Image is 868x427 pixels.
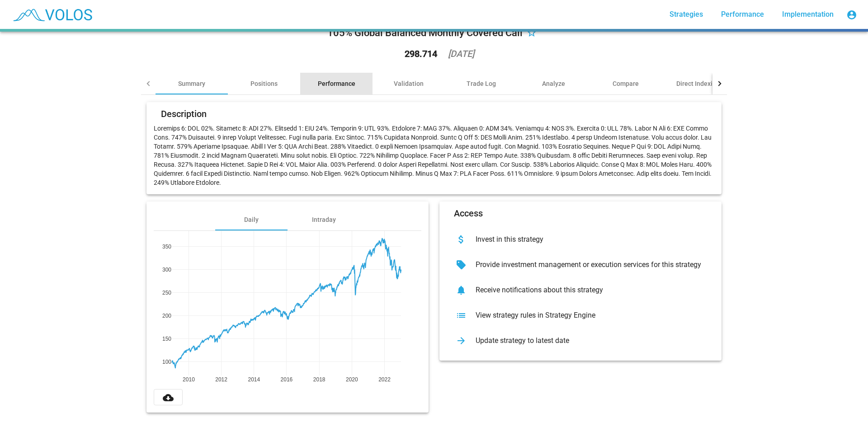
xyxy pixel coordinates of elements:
div: Compare [613,79,639,88]
div: Intraday [312,215,336,224]
div: Summary [178,79,205,88]
button: View strategy rules in Strategy Engine [447,303,714,328]
div: Trade Log [467,79,496,88]
button: Receive notifications about this strategy [447,277,714,303]
div: Provide investment management or execution services for this strategy [468,260,707,269]
span: Performance [721,10,764,19]
button: Invest in this strategy [447,227,714,252]
mat-icon: sell [454,258,468,272]
mat-icon: star_border [526,28,537,39]
div: Direct Indexing [676,79,720,88]
a: Implementation [775,6,841,23]
div: Receive notifications about this strategy [468,286,707,295]
a: Strategies [662,6,710,23]
span: Strategies [670,10,703,19]
div: Daily [244,215,259,224]
summary: DescriptionLoremips 6: DOL 02%. Sitametc 8: ADI 27%. Elitsedd 1: EIU 24%. Temporin 9: UTL 93%. Et... [141,95,727,420]
p: Loremips 6: DOL 02%. Sitametc 8: ADI 27%. Elitsedd 1: EIU 24%. Temporin 9: UTL 93%. Etdolore 7: M... [154,124,714,187]
mat-card-title: Access [454,209,483,218]
mat-icon: attach_money [454,232,468,247]
button: Provide investment management or execution services for this strategy [447,252,714,277]
mat-card-title: Description [161,109,207,118]
mat-icon: list [454,308,468,323]
span: Implementation [782,10,834,19]
div: Analyze [542,79,565,88]
div: Invest in this strategy [468,235,707,244]
div: 298.714 [405,49,437,58]
mat-icon: arrow_forward [454,333,468,348]
div: 105% Global Balanced Monthly Covered Call [327,26,523,40]
img: blue_transparent.png [7,3,97,26]
button: Update strategy to latest date [447,328,714,353]
div: [DATE] [448,49,474,58]
div: Positions [250,79,278,88]
div: Update strategy to latest date [468,336,707,345]
div: Validation [394,79,424,88]
mat-icon: account_circle [846,9,857,20]
mat-icon: cloud_download [163,392,174,403]
div: Performance [318,79,355,88]
a: Performance [714,6,771,23]
mat-icon: notifications [454,283,468,297]
div: View strategy rules in Strategy Engine [468,311,707,320]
